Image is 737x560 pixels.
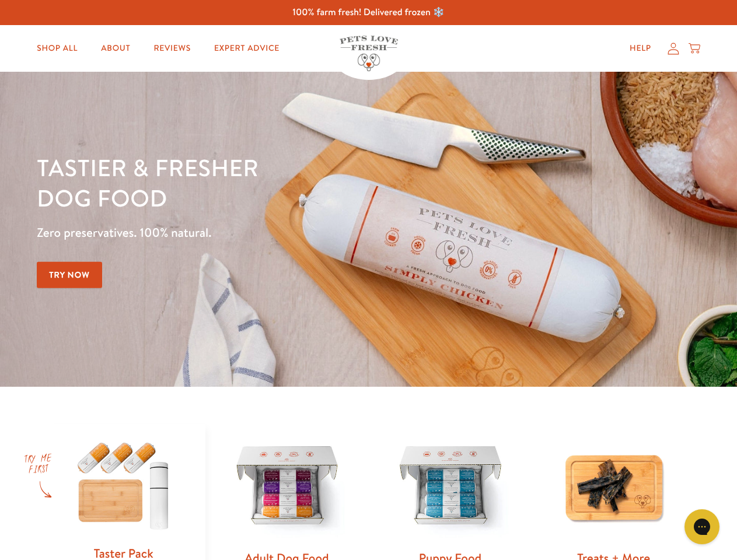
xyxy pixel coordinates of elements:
[679,505,725,548] iframe: Gorgias live chat messenger
[205,37,289,60] a: Expert Advice
[144,37,200,60] a: Reviews
[92,37,139,60] a: About
[27,37,87,60] a: Shop All
[37,152,479,213] h1: Tastier & fresher dog food
[37,262,102,288] a: Try Now
[620,37,661,60] a: Help
[37,222,479,243] p: Zero preservatives. 100% natural.
[340,36,398,71] img: Pets Love Fresh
